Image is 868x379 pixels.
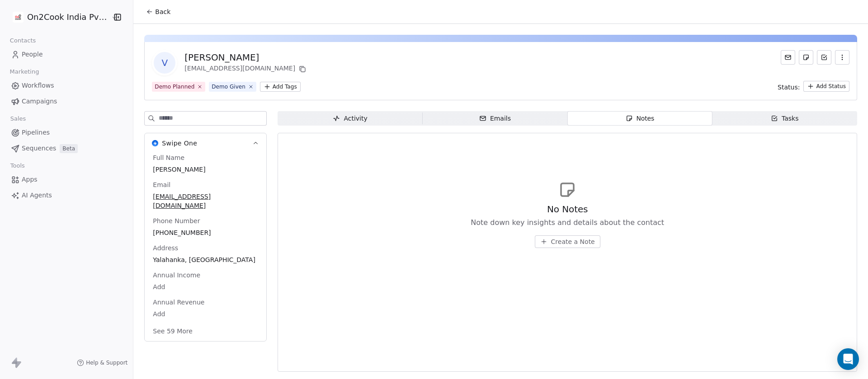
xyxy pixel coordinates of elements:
span: [PHONE_NUMBER] [153,228,258,237]
span: Pipelines [22,128,50,137]
span: V [154,52,175,74]
span: Add [153,282,258,291]
span: Apps [22,175,38,184]
div: [PERSON_NAME] [184,51,308,64]
div: Swipe OneSwipe One [145,153,266,341]
span: Beta [60,144,78,153]
span: Swipe One [162,139,197,148]
span: Workflows [22,81,54,90]
span: Contacts [6,34,40,47]
div: [EMAIL_ADDRESS][DOMAIN_NAME] [184,64,308,75]
button: See 59 More [147,323,198,339]
a: Apps [7,172,126,187]
span: Note down key insights and details about the contact [471,217,664,228]
button: On2Cook India Pvt. Ltd. [11,9,105,25]
div: Open Intercom Messenger [837,348,859,370]
span: Address [151,243,180,253]
div: Activity [333,114,367,123]
span: Create a Note [551,237,595,246]
span: Yalahanka, [GEOGRAPHIC_DATA] [153,255,258,264]
button: Create a Note [535,235,600,248]
img: on2cook%20logo-04%20copy.jpg [13,12,24,23]
span: Sequences [22,144,56,153]
span: Help & Support [86,359,127,366]
a: Help & Support [77,359,127,366]
span: Status: [778,83,800,92]
button: Back [141,4,176,20]
span: No Notes [547,203,588,215]
a: Pipelines [7,125,126,140]
span: Marketing [6,65,43,79]
span: On2Cook India Pvt. Ltd. [27,11,109,23]
div: Tasks [771,114,799,123]
span: People [22,50,43,59]
span: [EMAIL_ADDRESS][DOMAIN_NAME] [153,192,258,210]
div: Emails [479,114,511,123]
img: Swipe One [152,140,158,146]
span: [PERSON_NAME] [153,165,258,174]
span: Email [151,180,172,189]
span: Phone Number [151,216,202,225]
a: People [7,47,126,62]
a: AI Agents [7,188,126,203]
span: Add [153,309,258,318]
span: Campaigns [22,97,57,106]
span: Annual Income [151,271,202,280]
a: SequencesBeta [7,141,126,156]
span: AI Agents [22,191,52,200]
span: Back [155,7,170,16]
span: Annual Revenue [151,298,206,307]
button: Swipe OneSwipe One [145,133,266,153]
a: Workflows [7,78,126,93]
a: Campaigns [7,94,126,109]
button: Add Status [803,81,849,92]
span: Full Name [151,153,186,162]
span: Tools [6,159,28,173]
div: Demo Given [212,83,245,91]
button: Add Tags [260,82,301,92]
div: Demo Planned [155,83,194,91]
span: Sales [6,112,30,126]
